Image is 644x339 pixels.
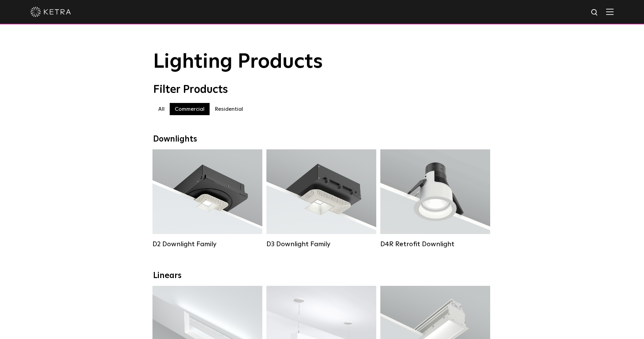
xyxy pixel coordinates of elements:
div: Filter Products [153,83,491,96]
div: Downlights [153,134,491,144]
div: D3 Downlight Family [266,240,376,248]
div: Linears [153,271,491,281]
div: D2 Downlight Family [152,240,262,248]
label: Commercial [170,103,210,115]
div: D4R Retrofit Downlight [380,240,490,248]
a: D2 Downlight Family Lumen Output:1200Colors:White / Black / Gloss Black / Silver / Bronze / Silve... [152,149,262,248]
a: D4R Retrofit Downlight Lumen Output:800Colors:White / BlackBeam Angles:15° / 25° / 40° / 60°Watta... [380,149,490,248]
a: D3 Downlight Family Lumen Output:700 / 900 / 1100Colors:White / Black / Silver / Bronze / Paintab... [266,149,376,248]
span: Lighting Products [153,52,323,72]
label: Residential [210,103,248,115]
label: All [153,103,170,115]
img: Hamburger%20Nav.svg [606,8,614,15]
img: ketra-logo-2019-white [30,7,71,17]
img: search icon [591,8,599,17]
